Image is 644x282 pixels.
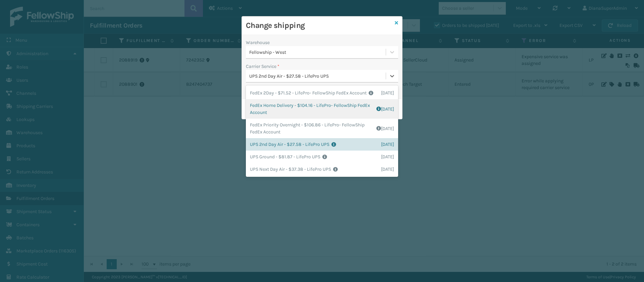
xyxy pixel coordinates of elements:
div: UPS 2nd Day Air - $27.58 - LifePro UPS [246,138,398,151]
span: [DATE] [381,106,394,113]
div: UPS Next Day Air - $37.38 - LifePro UPS [246,163,398,175]
label: Warehouse [246,39,270,46]
div: Fellowship - West [249,49,386,56]
div: UPS Ground - $81.87 - LifePro UPS [246,151,398,163]
label: Carrier Service [246,63,279,70]
div: FedEx Home Delivery - $104.16 - LifePro- FellowShip FedEx Account [246,99,398,119]
span: [DATE] [381,153,394,160]
h3: Change shipping [246,21,392,31]
span: [DATE] [381,125,394,132]
span: [DATE] [381,166,394,173]
span: [DATE] [381,141,394,148]
div: FedEx 2Day - $71.52 - LifePro- FellowShip FedEx Account [246,87,398,99]
div: FedEx Priority Overnight - $106.86 - LifePro- FellowShip FedEx Account [246,119,398,138]
div: UPS 2nd Day Air - $27.58 - LifePro UPS [249,73,386,80]
span: [DATE] [381,89,394,96]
